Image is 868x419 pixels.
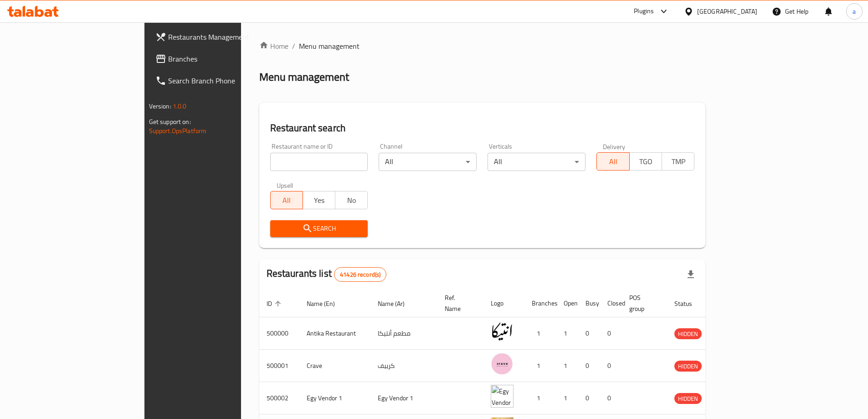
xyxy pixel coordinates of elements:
button: All [270,191,303,209]
td: 1 [524,317,556,350]
a: Restaurants Management [148,26,289,48]
button: TGO [629,152,662,171]
div: Total records count [334,267,386,282]
span: POS group [629,292,656,314]
td: Egy Vendor 1 [370,382,437,414]
span: Name (En) [307,298,347,309]
button: Yes [303,191,335,209]
button: Search [270,220,368,237]
td: 0 [600,317,622,350]
th: Busy [578,290,600,317]
span: Menu management [299,41,360,52]
td: 1 [556,317,578,350]
img: Crave [491,352,514,375]
a: Support.OpsPlatform [149,125,207,137]
td: 0 [600,382,622,414]
button: No [335,191,368,209]
div: Export file [680,264,702,285]
span: Restaurants Management [168,31,282,42]
span: Branches [168,53,282,64]
span: Yes [307,194,332,207]
input: Search for restaurant name or ID.. [270,153,368,171]
span: HIDDEN [674,361,702,372]
span: All [601,155,626,168]
span: HIDDEN [674,329,702,339]
td: مطعم أنتيكا [370,317,437,350]
td: 1 [556,382,578,414]
span: Get support on: [149,116,191,128]
img: Egy Vendor 1 [491,385,514,408]
span: TGO [633,155,658,168]
span: HIDDEN [674,393,702,404]
td: كرييف [370,350,437,382]
td: 0 [578,317,600,350]
th: Open [556,290,578,317]
a: Branches [148,48,289,70]
td: Crave [299,350,370,382]
td: 0 [578,382,600,414]
span: ID [267,298,284,309]
span: Ref. Name [445,292,473,314]
span: Search [277,223,361,234]
button: All [596,152,629,171]
a: Search Branch Phone [148,70,289,92]
span: Name (Ar) [378,298,416,309]
td: Antika Restaurant [299,317,370,350]
div: Plugins [634,6,654,17]
span: No [339,194,364,207]
span: Search Branch Phone [168,75,282,86]
span: 1.0.0 [173,100,187,112]
div: All [379,153,477,171]
td: 1 [556,350,578,382]
span: Status [674,298,704,309]
td: 1 [524,382,556,414]
nav: breadcrumb [259,41,706,52]
span: 41426 record(s) [334,270,386,279]
label: Delivery [603,143,626,150]
h2: Restaurants list [267,267,387,282]
div: [GEOGRAPHIC_DATA] [697,6,757,16]
img: Antika Restaurant [491,320,514,343]
th: Branches [524,290,556,317]
div: All [488,153,586,171]
td: 0 [600,350,622,382]
span: TMP [666,155,691,168]
h2: Restaurant search [270,121,695,135]
button: TMP [662,152,694,171]
span: Version: [149,100,171,112]
th: Logo [483,290,524,317]
span: All [274,194,299,207]
td: 0 [578,350,600,382]
li: / [292,41,295,52]
th: Closed [600,290,622,317]
span: a [853,6,856,16]
td: 1 [524,350,556,382]
label: Upsell [277,182,293,188]
h2: Menu management [259,70,349,84]
td: Egy Vendor 1 [299,382,370,414]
